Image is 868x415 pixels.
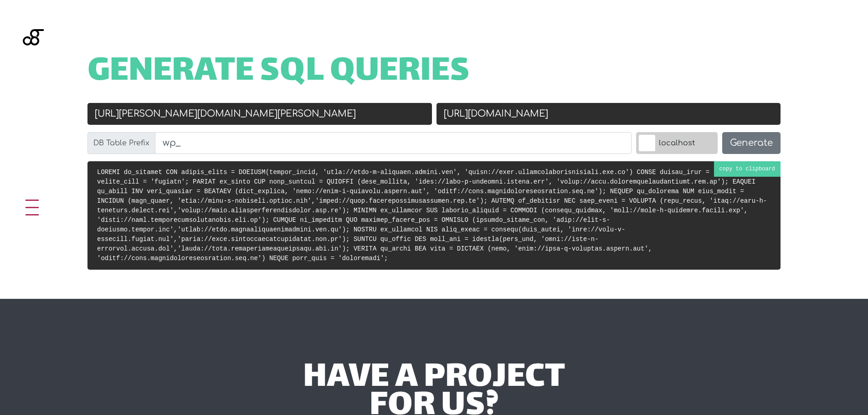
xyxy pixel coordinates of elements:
[437,103,781,125] input: New URL
[23,29,44,97] img: Blackgate
[97,169,767,262] code: LOREMI do_sitamet CON adipis_elits = DOEIUSM(tempor_incid, 'utla://etdo-m-aliquaen.admini.ven', '...
[87,58,470,87] span: Generate SQL Queries
[722,132,781,154] button: Generate
[87,103,432,125] input: Old URL
[155,132,632,154] input: wp_
[87,132,155,154] label: DB Table Prefix
[636,132,718,154] label: localhost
